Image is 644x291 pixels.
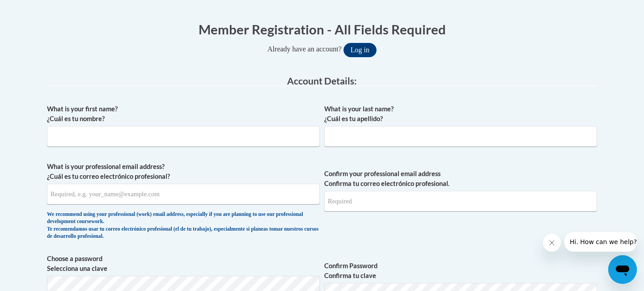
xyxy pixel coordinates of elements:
input: Metadata input [47,184,320,204]
label: What is your first name? ¿Cuál es tu nombre? [47,104,320,124]
label: Choose a password Selecciona una clave [47,254,320,274]
label: Confirm your professional email address Confirma tu correo electrónico profesional. [324,169,597,189]
h1: Member Registration - All Fields Required [47,20,597,38]
span: Already have an account? [267,45,342,53]
button: Log in [343,43,377,57]
input: Metadata input [47,126,320,147]
iframe: Close message [543,234,561,252]
label: Confirm Password Confirma tu clave [324,261,597,281]
label: What is your last name? ¿Cuál es tu apellido? [324,104,597,124]
label: What is your professional email address? ¿Cuál es tu correo electrónico profesional? [47,162,320,181]
div: We recommend using your professional (work) email address, especially if you are planning to use ... [47,211,320,240]
iframe: Message from company [564,232,637,252]
span: Account Details: [287,75,357,86]
iframe: Button to launch messaging window [608,255,637,284]
input: Metadata input [324,126,597,147]
input: Required [324,191,597,211]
